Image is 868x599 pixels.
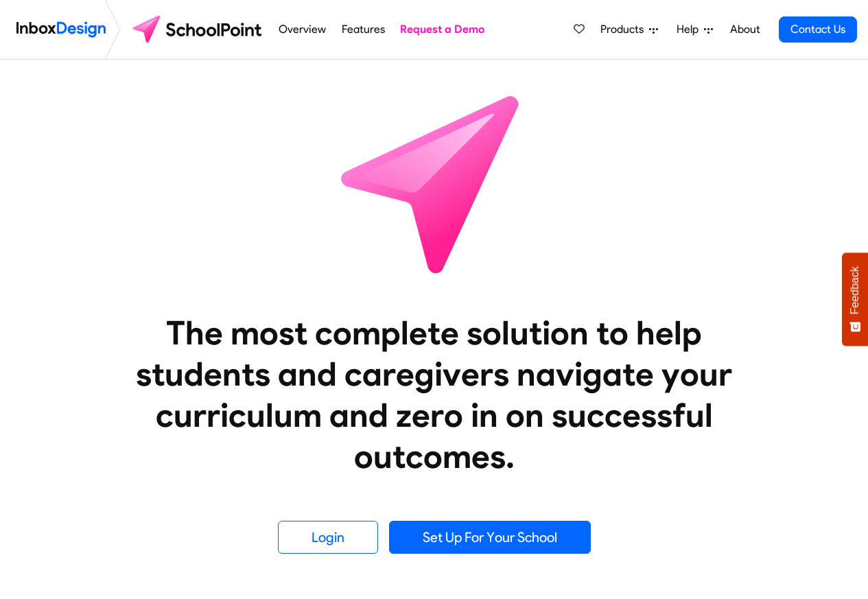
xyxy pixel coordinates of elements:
[108,312,760,477] heading: The most complete solution to help students and caregivers navigate your curriculum and zero in o...
[842,252,868,346] button: Feedback - Show survey
[779,16,857,43] a: Contact Us
[338,16,388,43] a: Features
[595,16,664,43] a: Products
[311,60,558,307] img: icon_schoolpoint.svg
[671,16,718,43] a: Help
[397,16,489,43] a: Request a Demo
[726,16,764,43] a: About
[677,21,704,38] span: Help
[600,21,649,38] span: Products
[849,266,861,314] span: Feedback
[275,16,330,43] a: Overview
[126,13,271,46] img: schoolpoint logo
[389,521,591,554] a: Set Up For Your School
[278,521,378,554] a: Login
